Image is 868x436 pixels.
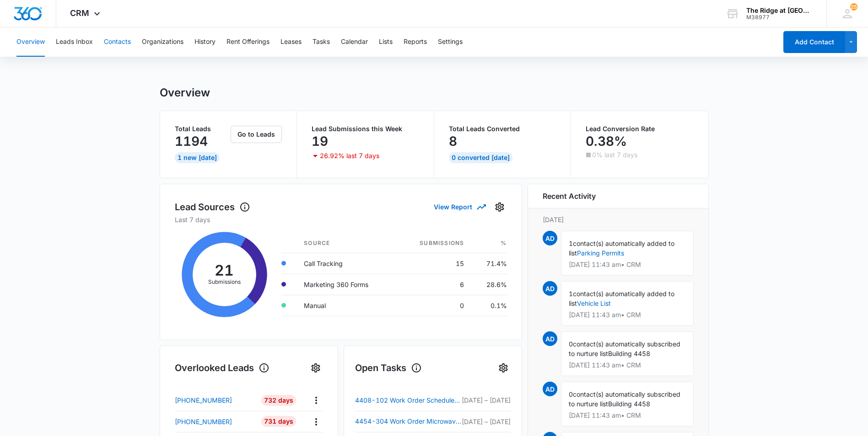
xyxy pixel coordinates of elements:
div: 0 Converted [DATE] [449,152,512,163]
span: contact(s) automatically added to list [569,239,674,257]
span: Building 4458 [608,350,650,357]
button: Overview [16,27,45,57]
a: Vehicle List [577,299,611,307]
p: Total Leads Converted [449,126,556,132]
span: AD [543,382,557,396]
td: Call Tracking [297,253,397,274]
a: [PHONE_NUMBER] [175,417,255,426]
span: AD [543,231,557,245]
div: 732 Days [261,395,296,406]
span: 1 [569,239,573,247]
td: 6 [397,274,471,295]
a: 4454-304 Work Order Microwave Scheduled [PERSON_NAME] [355,416,462,427]
p: 26.92% last 7 days [320,153,379,159]
p: [DATE] 11:43 am • CRM [569,362,686,368]
span: 1 [569,290,573,298]
p: 1194 [175,134,208,149]
p: Last 7 days [175,215,507,224]
p: [DATE] – [DATE] [462,395,511,405]
div: 731 Days [261,416,296,427]
span: 0 [569,340,573,348]
p: Total Leads [175,126,229,132]
p: Lead Submissions this Week [312,126,419,132]
button: Lists [379,27,393,57]
td: 0 [397,295,471,316]
p: 0% last 7 days [592,152,637,158]
p: [DATE] 11:43 am • CRM [569,412,686,419]
p: 0.38% [586,134,627,149]
div: account id [746,14,813,21]
button: Calendar [341,27,368,57]
span: contact(s) automatically added to list [569,290,674,307]
button: Rent Offerings [226,27,270,57]
button: Leads Inbox [56,27,93,57]
button: Settings [496,361,511,375]
p: [PHONE_NUMBER] [175,395,232,405]
a: 4408-102 Work Order Scheduled [PERSON_NAME] [355,395,462,406]
button: Leases [280,27,302,57]
td: 71.4% [471,253,507,274]
td: 15 [397,253,471,274]
button: Tasks [313,27,330,57]
button: Contacts [104,27,131,57]
a: Go to Leads [231,130,282,138]
span: AD [543,281,557,296]
span: contact(s) automatically subscribed to nurture list [569,390,680,408]
td: Manual [297,295,397,316]
p: Lead Conversion Rate [586,126,694,132]
p: [DATE] 11:43 am • CRM [569,312,686,318]
td: Marketing 360 Forms [297,274,397,295]
p: [DATE] – [DATE] [462,417,511,426]
button: Settings [492,200,507,214]
th: Submissions [397,234,471,253]
td: 0.1% [471,295,507,316]
button: Settings [438,27,463,57]
h6: Recent Activity [543,191,596,202]
span: CRM [70,8,89,18]
th: % [471,234,507,253]
div: account name [746,7,813,14]
button: Add Contact [783,31,845,53]
button: Actions [309,415,323,429]
span: AD [543,331,557,346]
a: Parking Permits [577,249,624,257]
button: Settings [308,361,323,375]
div: 1 New [DATE] [175,152,220,163]
button: Actions [309,393,323,407]
button: History [194,27,216,57]
p: [DATE] [543,215,694,224]
button: Go to Leads [231,126,282,143]
button: View Report [434,199,485,215]
span: Building 4458 [608,400,650,408]
button: Organizations [142,27,183,57]
td: 28.6% [471,274,507,295]
a: [PHONE_NUMBER] [175,395,255,405]
h1: Overlooked Leads [175,361,270,375]
button: Reports [404,27,427,57]
th: Source [297,234,397,253]
h1: Overview [160,86,210,100]
p: 19 [312,134,328,149]
span: contact(s) automatically subscribed to nurture list [569,340,680,357]
h1: Open Tasks [355,361,422,375]
span: 25 [850,3,857,11]
span: 0 [569,390,573,398]
div: notifications count [850,3,857,11]
p: [PHONE_NUMBER] [175,417,232,426]
p: 8 [449,134,457,149]
p: [DATE] 11:43 am • CRM [569,261,686,268]
h1: Lead Sources [175,200,250,214]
